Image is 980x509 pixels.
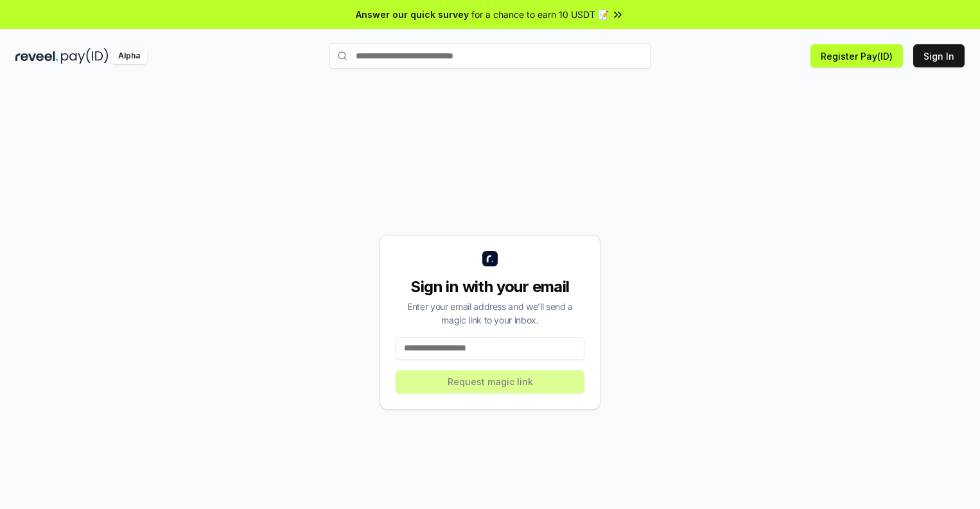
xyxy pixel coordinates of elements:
div: Sign in with your email [396,277,584,297]
button: Register Pay(ID) [810,44,903,67]
span: for a chance to earn 10 USDT 📝 [471,8,609,21]
img: pay_id [61,48,109,64]
div: Enter your email address and we’ll send a magic link to your inbox. [396,300,584,327]
img: reveel_dark [15,48,58,64]
div: Alpha [111,48,147,64]
button: Sign In [913,44,965,67]
img: logo_small [482,251,498,266]
span: Answer our quick survey [356,8,469,21]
